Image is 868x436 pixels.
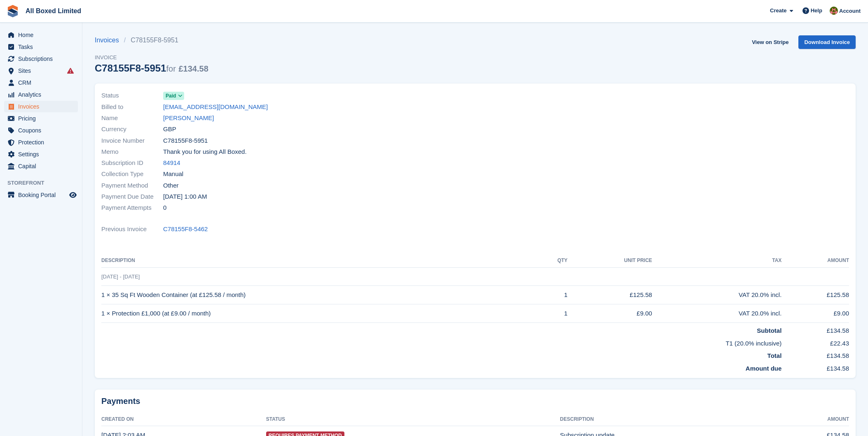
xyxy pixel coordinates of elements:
span: Payment Attempts [101,203,163,213]
a: Invoices [95,35,124,45]
td: 1 [537,286,567,304]
span: Manual [163,169,183,179]
time: 2025-08-16 00:00:00 UTC [163,192,207,202]
span: Billed to [101,102,163,112]
img: Sharon Hawkins [830,7,838,15]
span: Memo [101,147,163,157]
span: Help [811,7,822,15]
span: GBP [163,125,176,134]
div: VAT 20.0% incl. [652,290,781,300]
a: menu [4,89,78,100]
span: Account [839,7,861,15]
td: 1 × Protection £1,000 (at £9.00 / month) [101,304,537,323]
span: Other [163,181,179,190]
a: [EMAIL_ADDRESS][DOMAIN_NAME] [163,102,268,112]
span: Storefront [7,179,82,187]
td: £134.58 [781,348,849,361]
th: Status [266,413,560,426]
span: C78155F8-5951 [163,136,208,146]
a: [PERSON_NAME] [163,114,214,123]
th: Tax [652,254,781,267]
a: menu [4,41,78,53]
span: 0 [163,203,166,213]
a: Paid [163,91,184,100]
a: menu [4,137,78,148]
span: Tasks [18,41,68,53]
div: C78155F8-5951 [95,63,208,74]
span: Paid [166,92,176,100]
a: menu [4,101,78,112]
span: Subscriptions [18,53,68,65]
span: Protection [18,137,68,148]
span: Create [770,7,786,15]
a: All Boxed Limited [22,4,84,18]
span: £134.58 [178,64,208,73]
strong: Subtotal [757,327,781,334]
th: Created On [101,413,266,426]
span: Home [18,29,68,41]
span: Invoices [18,101,68,112]
span: Sites [18,65,68,77]
a: View on Stripe [749,35,792,49]
strong: Total [767,352,782,359]
a: menu [4,65,78,77]
h2: Payments [101,396,849,406]
span: for [166,64,175,73]
span: Subscription ID [101,158,163,168]
a: Download Invoice [798,35,856,49]
a: menu [4,29,78,41]
a: 84914 [163,158,180,168]
span: Currency [101,125,163,134]
td: 1 [537,304,567,323]
th: Amount [781,254,849,267]
td: £9.00 [781,304,849,323]
span: Settings [18,148,68,160]
td: £9.00 [568,304,652,323]
span: Invoice Number [101,136,163,146]
td: £125.58 [781,286,849,304]
span: [DATE] - [DATE] [101,274,140,280]
td: £125.58 [568,286,652,304]
span: Status [101,91,163,100]
span: Previous Invoice [101,225,163,234]
a: Preview store [68,190,78,200]
span: Thank you for using All Boxed. [163,147,247,157]
a: menu [4,189,78,201]
span: Payment Method [101,181,163,190]
img: stora-icon-8386f47178a22dfd0bd8f6a31ec36ba5ce8667c1dd55bd0f319d3a0aa187defe.svg [7,5,19,17]
th: QTY [537,254,567,267]
div: VAT 20.0% incl. [652,309,781,318]
th: Description [560,413,765,426]
span: Coupons [18,125,68,136]
a: menu [4,53,78,65]
a: menu [4,113,78,124]
td: T1 (20.0% inclusive) [101,336,781,348]
span: Booking Portal [18,189,68,201]
a: menu [4,77,78,88]
a: C78155F8-5462 [163,225,208,234]
nav: breadcrumbs [95,35,208,45]
span: Analytics [18,89,68,100]
i: Smart entry sync failures have occurred [67,67,74,74]
span: Collection Type [101,169,163,179]
a: menu [4,148,78,160]
span: Pricing [18,113,68,124]
strong: Amount due [746,365,782,372]
span: CRM [18,77,68,88]
td: £134.58 [781,361,849,373]
td: £22.43 [781,336,849,348]
th: Description [101,254,537,267]
a: menu [4,160,78,172]
th: Unit Price [568,254,652,267]
td: £134.58 [781,323,849,336]
span: Name [101,114,163,123]
span: Capital [18,160,68,172]
a: menu [4,125,78,136]
th: Amount [765,413,849,426]
span: Payment Due Date [101,192,163,202]
td: 1 × 35 Sq Ft Wooden Container (at £125.58 / month) [101,286,537,304]
span: Invoice [95,53,208,62]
